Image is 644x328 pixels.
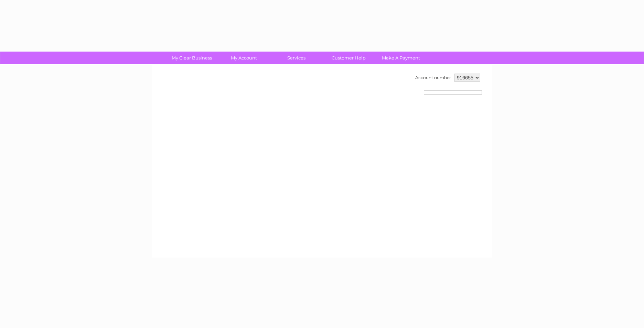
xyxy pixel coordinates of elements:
a: My Clear Business [163,52,220,64]
a: Customer Help [320,52,377,64]
a: Make A Payment [373,52,429,64]
a: My Account [216,52,272,64]
a: Services [268,52,325,64]
td: Account number [414,72,453,84]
